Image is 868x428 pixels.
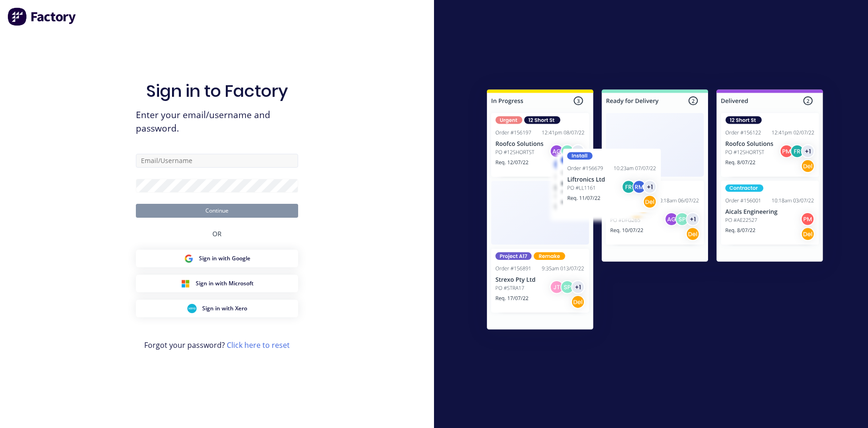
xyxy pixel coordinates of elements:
[136,250,298,267] button: Google Sign inSign in with Google
[144,340,290,351] span: Forgot your password?
[181,279,190,288] img: Microsoft Sign in
[196,279,254,288] span: Sign in with Microsoft
[199,254,250,263] span: Sign in with Google
[187,304,197,313] img: Xero Sign in
[136,275,298,292] button: Microsoft Sign inSign in with Microsoft
[136,300,298,317] button: Xero Sign inSign in with Xero
[212,218,222,250] div: OR
[146,81,288,101] h1: Sign in to Factory
[184,254,193,263] img: Google Sign in
[7,7,77,26] img: Factory
[136,154,298,168] input: Email/Username
[136,204,298,218] button: Continue
[466,71,843,352] img: Sign in
[202,304,247,313] span: Sign in with Xero
[227,340,290,350] a: Click here to reset
[136,108,298,135] span: Enter your email/username and password.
